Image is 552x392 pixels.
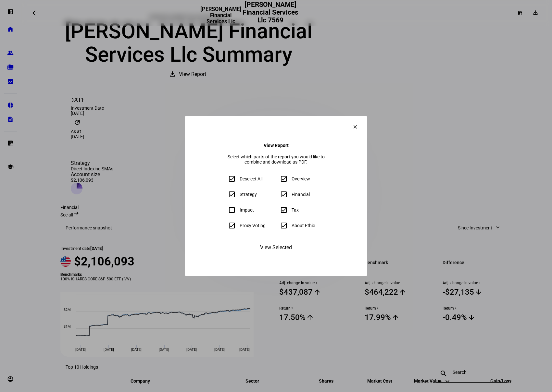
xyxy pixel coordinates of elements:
[292,176,310,181] div: Overview
[240,192,257,197] div: Strategy
[224,154,328,165] div: Select which parts of the report you would like to combine and download as PDF.
[240,223,266,228] div: Proxy Voting
[240,176,262,181] div: Deselect All
[292,192,310,197] div: Financial
[292,207,299,213] div: Tax
[260,240,292,255] span: View Selected
[352,124,358,130] mat-icon: clear
[292,223,315,228] div: About Ethic
[251,240,301,255] button: View Selected
[264,143,289,148] h4: View Report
